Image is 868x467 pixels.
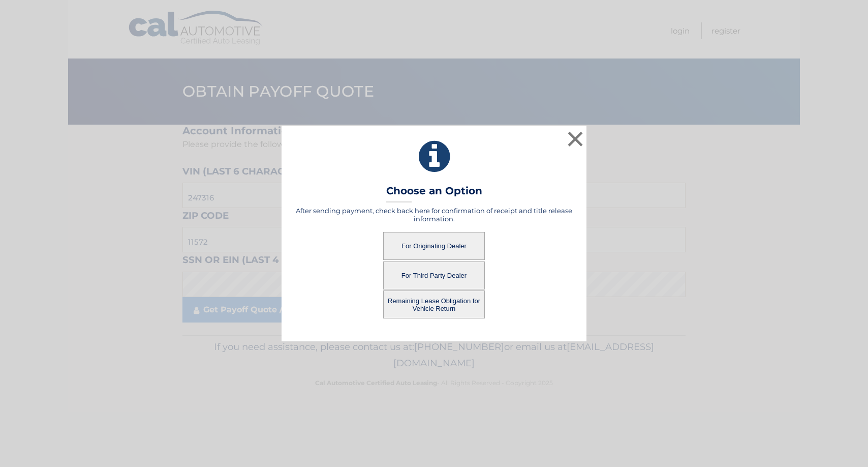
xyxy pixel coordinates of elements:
[565,129,585,149] button: ×
[383,232,485,260] button: For Originating Dealer
[383,290,485,318] button: Remaining Lease Obligation for Vehicle Return
[383,261,485,289] button: For Third Party Dealer
[294,207,574,223] h5: After sending payment, check back here for confirmation of receipt and title release information.
[386,185,482,202] h3: Choose an Option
